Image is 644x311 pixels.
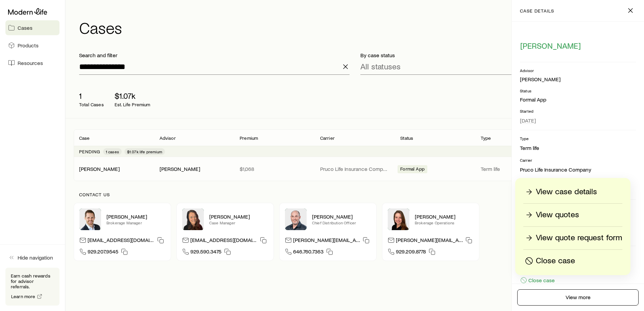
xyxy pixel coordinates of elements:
[115,91,150,101] p: $1.07k
[88,237,154,246] p: [EMAIL_ADDRESS][DOMAIN_NAME]
[127,149,162,154] span: $1.07k life premium
[396,248,426,257] span: 929.209.8778
[520,88,636,93] p: Status
[517,289,639,306] a: View more
[182,208,204,230] img: Abby McGuigan
[536,256,575,266] p: Close case
[520,144,636,152] li: Term life
[79,192,630,197] p: Contact us
[536,186,597,197] p: View case details
[209,213,268,220] p: [PERSON_NAME]
[11,273,54,289] p: Earn cash rewards for advisor referrals.
[160,165,200,173] div: [PERSON_NAME]
[115,102,150,107] p: Est. Life Premium
[536,232,622,243] p: View quote request form
[5,55,59,70] a: Resources
[396,237,463,246] p: [PERSON_NAME][EMAIL_ADDRESS][DOMAIN_NAME]
[360,62,401,71] p: All statuses
[520,117,536,124] span: [DATE]
[312,220,371,225] p: Chief Distribution Officer
[520,165,636,174] li: Pruco Life Insurance Company
[523,255,622,267] button: Close case
[79,165,120,173] div: [PERSON_NAME]
[415,213,474,220] p: [PERSON_NAME]
[400,166,425,173] span: Formal App
[520,108,636,114] p: Started
[18,254,53,261] span: Hide navigation
[18,42,39,49] span: Products
[293,237,360,246] p: [PERSON_NAME][EMAIL_ADDRESS][DOMAIN_NAME]
[320,165,390,172] p: Pruco Life Insurance Company
[106,149,119,154] span: 1 cases
[79,135,90,141] p: Case
[240,165,309,172] p: $1,068
[520,41,581,50] span: [PERSON_NAME]
[520,157,636,163] p: Carrier
[400,135,413,141] p: Status
[79,165,120,172] a: [PERSON_NAME]
[79,102,104,107] p: Total Cases
[240,135,258,141] p: Premium
[5,268,59,306] div: Earn cash rewards for advisor referrals.Learn more
[481,135,491,141] p: Type
[18,24,32,31] span: Cases
[5,20,59,35] a: Cases
[79,149,100,154] p: Pending
[190,237,257,246] p: [EMAIL_ADDRESS][DOMAIN_NAME]
[79,19,636,36] h1: Cases
[79,91,104,101] p: 1
[74,129,636,181] div: Client cases
[520,96,636,103] p: Formal App
[520,136,636,141] p: Type
[320,135,335,141] p: Carrier
[18,60,43,66] span: Resources
[209,220,268,225] p: Case Manager
[536,209,579,220] p: View quotes
[160,135,176,141] p: Advisor
[79,52,350,59] p: Search and filter
[520,68,636,73] p: Advisor
[190,248,221,257] span: 929.590.3475
[312,213,371,220] p: [PERSON_NAME]
[360,52,631,59] p: By case status
[106,213,165,220] p: [PERSON_NAME]
[285,208,307,230] img: Dan Pierson
[520,41,581,51] button: [PERSON_NAME]
[523,186,622,198] a: View case details
[293,248,324,257] span: 646.760.7363
[415,220,474,225] p: Brokerage Operations
[523,209,622,221] a: View quotes
[523,232,622,244] a: View quote request form
[79,208,101,230] img: Nick Weiler
[5,250,59,265] button: Hide navigation
[88,248,118,257] span: 929.207.9545
[520,76,560,83] div: [PERSON_NAME]
[481,165,550,172] p: Term life
[5,38,59,53] a: Products
[520,8,554,14] p: case details
[106,220,165,225] p: Brokerage Manager
[388,208,409,230] img: Ellen Wall
[520,276,555,284] button: Close case
[11,294,35,299] span: Learn more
